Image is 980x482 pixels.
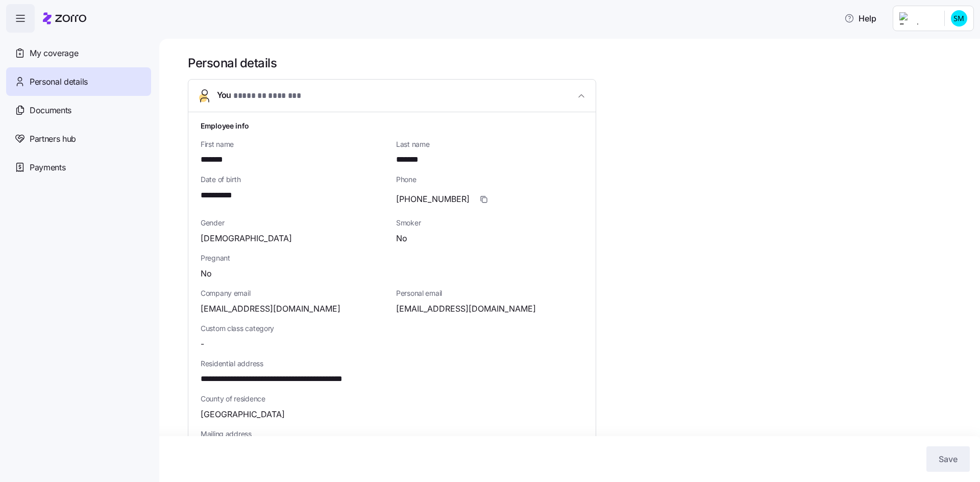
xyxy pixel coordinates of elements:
[201,302,340,315] span: [EMAIL_ADDRESS][DOMAIN_NAME]
[30,47,78,60] span: My coverage
[30,104,71,117] span: Documents
[844,12,876,24] span: Help
[396,232,407,245] span: No
[201,429,583,439] span: Mailing address
[201,253,583,263] span: Pregnant
[217,89,310,103] span: You
[396,302,536,315] span: [EMAIL_ADDRESS][DOMAIN_NAME]
[201,288,388,298] span: Company email
[396,218,583,228] span: Smoker
[201,174,388,185] span: Date of birth
[30,75,88,88] span: Personal details
[201,139,388,149] span: First name
[201,120,583,131] h1: Employee info
[201,359,583,369] span: Residential address
[6,39,151,67] a: My coverage
[30,133,76,145] span: Partners hub
[396,139,583,149] span: Last name
[201,394,583,404] span: County of residence
[30,161,65,174] span: Payments
[6,96,151,124] a: Documents
[201,267,212,280] span: No
[6,153,151,182] a: Payments
[201,218,388,228] span: Gender
[188,55,966,71] h1: Personal details
[201,338,204,350] span: -
[926,446,970,472] button: Save
[201,408,285,421] span: [GEOGRAPHIC_DATA]
[201,323,388,334] span: Custom class category
[396,193,470,206] span: [PHONE_NUMBER]
[836,8,885,29] button: Help
[939,453,958,465] span: Save
[899,12,936,24] img: Employer logo
[6,67,151,96] a: Personal details
[396,288,583,298] span: Personal email
[201,232,292,245] span: [DEMOGRAPHIC_DATA]
[6,124,151,153] a: Partners hub
[396,174,583,185] span: Phone
[951,10,967,27] img: 810f7974b50e56175289bb237cdeb24a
